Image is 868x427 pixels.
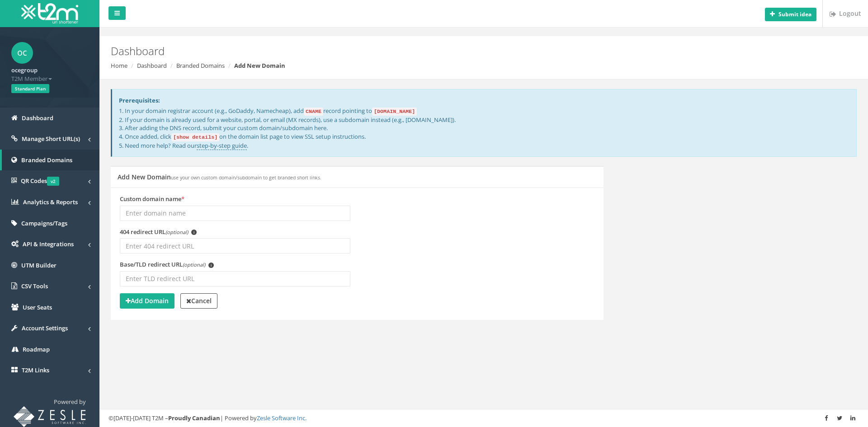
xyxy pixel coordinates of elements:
[191,230,197,235] span: i
[11,64,88,83] a: ocegroup T2M Member
[765,8,816,21] button: Submit idea
[111,61,127,70] a: Home
[208,263,214,268] span: i
[126,296,169,305] strong: Add Domain
[21,282,48,290] span: CSV Tools
[778,10,811,18] b: Submit idea
[165,229,188,235] em: (optional)
[180,293,217,309] a: Cancel
[304,108,323,116] code: CNAME
[119,107,849,150] p: 1. In your domain registrar account (e.g., GoDaddy, Namecheap), add record pointing to 2. If your...
[118,174,321,180] h5: Add New Domain
[183,261,205,268] em: (optional)
[47,177,59,186] span: v2
[120,271,350,286] input: Enter TLD redirect URL
[120,260,214,269] label: Base/TLD redirect URL
[22,135,80,143] span: Manage Short URL(s)
[21,156,72,164] span: Branded Domains
[120,293,175,309] button: Add Domain
[234,61,285,70] strong: Add New Domain
[11,42,33,64] span: oc
[120,195,184,203] label: Custom domain name
[186,296,212,305] strong: Cancel
[171,133,219,141] code: [show details]
[21,177,59,185] span: QR Codes
[22,114,53,122] span: Dashboard
[108,414,859,422] div: ©[DATE]-[DATE] T2M – | Powered by
[21,219,67,227] span: Campaigns/Tags
[23,240,74,248] span: API & Integrations
[11,66,38,74] strong: ocegroup
[176,61,225,70] a: Branded Domains
[11,75,88,83] span: T2M Member
[119,96,160,104] strong: Prerequisites:
[197,141,247,150] a: step-by-step guide
[14,406,86,427] img: T2M URL Shortener powered by Zesle Software Inc.
[120,206,350,221] input: Enter domain name
[120,238,350,253] input: Enter 404 redirect URL
[120,228,197,236] label: 404 redirect URL
[21,261,57,269] span: UTM Builder
[21,3,78,23] img: T2M
[23,345,50,353] span: Roadmap
[11,84,49,93] span: Standard Plan
[171,174,321,181] small: use your own custom domain/subdomain to get branded short links.
[23,198,78,206] span: Analytics & Reports
[257,414,307,422] a: Zesle Software Inc.
[137,61,167,70] a: Dashboard
[372,108,417,116] code: [DOMAIN_NAME]
[111,45,730,57] h2: Dashboard
[23,303,52,311] span: User Seats
[22,324,68,332] span: Account Settings
[54,398,86,406] span: Powered by
[168,414,220,422] strong: Proudly Canadian
[22,366,49,374] span: T2M Links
